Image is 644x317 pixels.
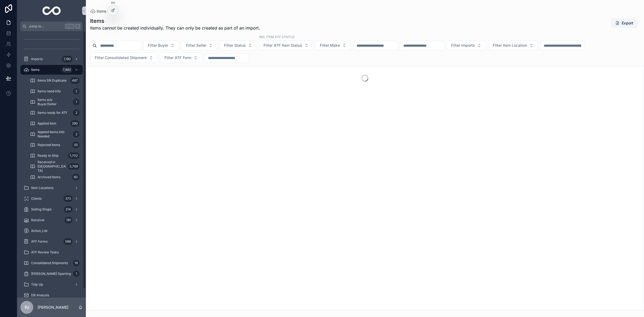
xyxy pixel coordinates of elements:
[31,261,68,265] span: Consolidated Shipments
[90,53,158,63] button: Select Button
[31,272,71,276] span: [PERSON_NAME] Sporting
[90,9,107,14] a: Items
[20,183,83,193] a: Item Locations
[73,260,79,266] div: 16
[62,56,72,62] div: 1,190
[31,186,53,190] span: Item Locations
[493,43,527,48] span: Filter Item Location
[64,238,72,245] div: 588
[25,304,29,311] span: PJ
[31,218,45,222] span: Receiver
[31,293,49,297] span: DB Analysis
[17,31,86,298] div: scrollable content
[73,110,79,116] div: 2
[181,40,217,50] button: Select Button
[38,160,66,173] span: Received in [GEOGRAPHIC_DATA]
[38,305,68,310] p: [PERSON_NAME]
[73,271,79,277] div: 1
[68,163,79,170] div: 5,769
[72,174,79,180] div: 60
[31,239,47,244] span: ATF Forms
[224,43,246,48] span: Filter Status
[27,86,83,96] a: Items need Info2
[27,151,83,161] a: Ready to Ship1,702
[38,175,60,179] span: Archived Items
[20,258,83,268] a: Consolidated Shipments16
[38,121,56,126] span: Applied Item
[20,237,83,246] a: ATF Forms588
[20,194,83,203] a: Clients373
[76,24,80,28] span: K
[42,6,61,15] img: App logo
[27,97,83,107] a: Items w/o Buyer/Seller1
[31,68,39,72] span: Items
[27,129,83,139] a: Applied Items Info Needed2
[65,217,72,223] div: 191
[68,152,79,159] div: 1,702
[95,55,147,60] span: Filter Consolidated Shipment
[611,18,638,28] button: Export
[90,25,260,31] span: Items cannot be created individually. They can only be created as part of an import.
[20,269,83,279] a: [PERSON_NAME] Sporting1
[315,40,351,50] button: Select Button
[27,119,83,128] a: Applied Item290
[259,40,313,50] button: Select Button
[38,130,71,139] span: Applied Items Info Needed
[38,154,58,158] span: Ready to Ship
[164,55,191,60] span: Filter ATF Form
[451,43,475,48] span: Filter Imports
[90,17,260,25] h1: Items
[20,205,83,214] a: Selling Shops214
[27,140,83,150] a: Rejected Items55
[27,108,83,118] a: Items ready for ATF2
[20,54,83,64] a: Imports1,190
[31,207,52,212] span: Selling Shops
[38,143,60,147] span: Rejected Items
[27,172,83,182] a: Archived Items60
[29,24,63,28] span: Jump to...
[20,226,83,236] a: Action_List
[97,9,107,14] span: Items
[20,247,83,257] a: ATF Review Tasks
[65,24,75,29] span: Ctrl
[148,43,168,48] span: Filter Buyer
[73,88,79,94] div: 2
[31,196,42,201] span: Clients
[20,21,83,31] button: Jump to...CtrlK
[64,206,72,213] div: 214
[27,162,83,171] a: Received in [GEOGRAPHIC_DATA]5,769
[38,111,67,115] span: Items ready for ATF
[70,77,79,84] div: 487
[20,215,83,225] a: Receiver191
[20,290,83,300] a: DB Analysis
[73,99,79,105] div: 1
[320,43,340,48] span: Filter Make
[70,120,79,127] div: 290
[31,229,47,233] span: Action_List
[143,40,179,50] button: Select Button
[61,67,72,73] div: 7,882
[264,43,302,48] span: Filter ATF Item Status
[38,98,71,106] span: Items w/o Buyer/Seller
[447,40,486,50] button: Select Button
[31,57,43,61] span: Imports
[259,34,295,39] label: ind. Item ATF Status
[219,40,257,50] button: Select Button
[20,280,83,289] a: Tidy Up
[31,250,59,254] span: ATF Review Tasks
[31,282,43,287] span: Tidy Up
[73,131,79,137] div: 2
[72,142,79,148] div: 55
[38,89,61,93] span: Items need Info
[64,195,72,202] div: 373
[160,53,202,63] button: Select Button
[38,78,67,83] span: Items SN Duplicate
[27,76,83,85] a: Items SN Duplicate487
[488,40,538,50] button: Select Button
[20,65,83,75] a: Items7,882
[186,43,206,48] span: Filter Seller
